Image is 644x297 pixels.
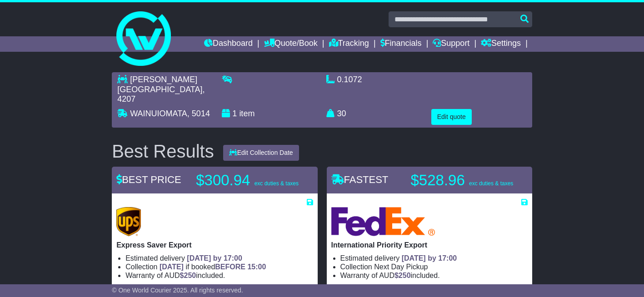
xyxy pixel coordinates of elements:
[255,180,299,187] span: exc duties & taxes
[340,254,528,262] li: Estimated delivery
[187,109,210,118] span: , 5014
[380,36,422,52] a: Financials
[331,241,528,249] p: International Priority Export
[160,263,184,271] span: [DATE]
[160,263,266,271] span: if booked
[204,36,253,52] a: Dashboard
[264,36,318,52] a: Quote/Book
[125,271,313,280] li: Warranty of AUD included.
[112,287,243,294] span: © One World Courier 2025. All rights reserved.
[187,254,242,262] span: [DATE] by 17:00
[117,85,205,104] span: , 4207
[232,109,237,118] span: 1
[117,75,202,94] span: [PERSON_NAME][GEOGRAPHIC_DATA]
[215,263,245,271] span: BEFORE
[180,272,196,279] span: $
[116,174,181,185] span: BEST PRICE
[433,36,469,52] a: Support
[107,141,219,161] div: Best Results
[331,207,435,236] img: FedEx Express: International Priority Export
[481,36,521,52] a: Settings
[402,254,457,262] span: [DATE] by 17:00
[184,272,196,279] span: 250
[337,109,346,118] span: 30
[247,263,266,271] span: 15:00
[116,241,313,249] p: Express Saver Export
[411,171,524,189] p: $528.96
[340,271,528,280] li: Warranty of AUD included.
[116,207,141,236] img: UPS (new): Express Saver Export
[196,171,310,189] p: $300.94
[239,109,255,118] span: item
[329,36,369,52] a: Tracking
[125,254,313,262] li: Estimated delivery
[340,262,528,271] li: Collection
[394,272,411,279] span: $
[125,262,313,271] li: Collection
[223,145,299,161] button: Edit Collection Date
[431,109,472,125] button: Edit quote
[469,180,513,187] span: exc duties & taxes
[130,109,187,118] span: WAINUIOMATA
[337,75,362,84] span: 0.1072
[374,263,428,271] span: Next Day Pickup
[399,272,411,279] span: 250
[331,174,389,185] span: FASTEST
